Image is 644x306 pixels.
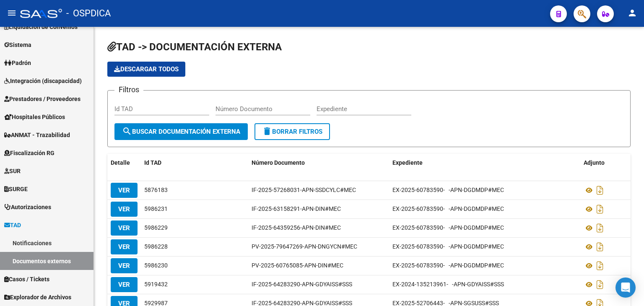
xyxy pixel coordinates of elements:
[111,202,138,217] button: VER
[254,123,330,140] button: Borrar Filtros
[4,293,71,302] span: Explorador de Archivos
[144,205,168,212] span: 5986231
[118,205,130,213] span: VER
[252,262,343,269] span: PV-2025-60765085-APN-DIN#MEC
[392,224,504,231] span: EX-2025-60783590- -APN-DGDMDP#MEC
[248,154,389,172] datatable-header-cell: Número Documento
[111,277,138,292] button: VER
[252,187,356,193] span: IF-2025-57268031-APN-SSDCYLC#MEC
[111,258,138,273] button: VER
[252,281,352,288] span: IF-2025-64283290-APN-GDYAISS#SSS
[595,221,605,235] i: Descargar documento
[7,8,17,18] mat-icon: menu
[580,154,631,172] datatable-header-cell: Adjunto
[141,154,248,172] datatable-header-cell: Id TAD
[262,126,272,136] mat-icon: delete
[4,94,80,104] span: Prestadores / Proveedores
[111,239,138,254] button: VER
[252,243,357,250] span: PV-2025-79647269-APN-DNGYCN#MEC
[114,84,143,96] h3: Filtros
[122,128,240,135] span: Buscar Documentación Externa
[66,4,111,23] span: - OSPDICA
[252,224,341,231] span: IF-2025-64359256-APN-DIN#MEC
[144,224,168,231] span: 5986229
[107,62,185,77] app-download-masive: Descarga Masiva de Documentos Externos
[595,259,605,272] i: Descargar documento
[4,112,65,122] span: Hospitales Públicos
[144,262,168,269] span: 5986230
[114,65,179,73] span: Descargar todos
[595,202,605,216] i: Descargar documento
[392,205,504,212] span: EX-2025-60783590- -APN-DGDMDP#MEC
[4,148,55,158] span: Fiscalización RG
[111,183,138,198] button: VER
[144,281,168,288] span: 5919432
[107,154,141,172] datatable-header-cell: Detalle
[4,76,82,86] span: Integración (discapacidad)
[4,202,51,212] span: Autorizaciones
[392,243,504,250] span: EX-2025-60783590- -APN-DGDMDP#MEC
[144,159,161,166] span: Id TAD
[4,58,31,67] span: Padrón
[262,128,322,135] span: Borrar Filtros
[118,243,130,251] span: VER
[107,41,282,53] span: TAD -> DOCUMENTACIÓN EXTERNA
[392,281,504,288] span: EX-2024-135213961- -APN-GDYAISS#SSS
[118,262,130,270] span: VER
[4,220,21,230] span: TAD
[595,240,605,254] i: Descargar documento
[144,187,168,193] span: 5876183
[111,159,130,166] span: Detalle
[122,126,132,136] mat-icon: search
[4,275,49,284] span: Casos / Tickets
[595,184,605,197] i: Descargar documento
[107,62,185,77] button: Descargar todos
[392,159,423,166] span: Expediente
[615,277,636,298] div: Open Intercom Messenger
[595,278,605,291] i: Descargar documento
[4,184,28,194] span: SURGE
[392,187,504,193] span: EX-2025-60783590- -APN-DGDMDP#MEC
[252,159,305,166] span: Número Documento
[252,205,341,212] span: IF-2025-63158291-APN-DIN#MEC
[4,40,31,49] span: Sistema
[118,281,130,288] span: VER
[118,187,130,194] span: VER
[4,130,70,140] span: ANMAT - Trazabilidad
[118,224,130,232] span: VER
[584,159,605,166] span: Adjunto
[389,154,580,172] datatable-header-cell: Expediente
[111,220,138,236] button: VER
[627,8,637,18] mat-icon: person
[392,262,504,269] span: EX-2025-60783590- -APN-DGDMDP#MEC
[4,166,21,176] span: SUR
[144,243,168,250] span: 5986228
[114,123,248,140] button: Buscar Documentación Externa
